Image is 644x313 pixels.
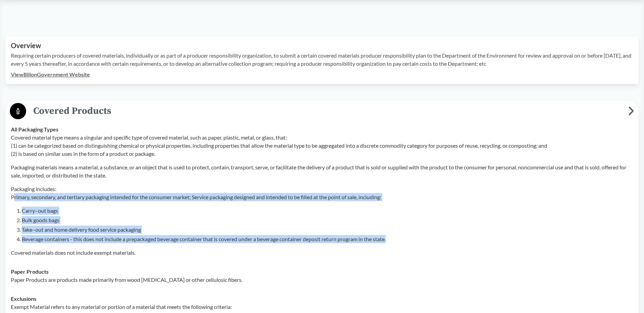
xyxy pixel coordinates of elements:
a: ViewBillonGovernment Website [11,71,90,78]
strong: Paper Products [11,268,49,275]
span: Covered Products [26,103,628,119]
p: Exempt Material refers to any material or portion of a material that meets the following criteria: [11,303,633,311]
p: Packaging includes: Primary, secondary, and tertiary packaging intended for the consumer market; ... [11,185,633,201]
p: Covered material type means a singular and specific type of covered material, such as paper, plas... [11,133,633,158]
button: Covered Products [8,103,636,120]
li: Bulk goods bags [22,216,633,224]
li: Take–out and home delivery food service packaging [22,226,633,234]
h2: Overview [11,42,633,49]
p: Paper Products are products made primarily from wood [MEDICAL_DATA] or other cellulosic fibers. [11,276,633,284]
strong: All Packaging Types [11,126,58,132]
li: Carry–out bags [22,207,633,215]
strong: Exclusions [11,295,36,302]
p: Requiring certain producers of covered materials, individually or as part of a producer responsib... [11,51,633,68]
p: Covered materials does not include exempt materials. [11,249,633,257]
p: Packaging materials means a material, a substance, or an object that is used to protect, contain,... [11,163,633,180]
li: Beverage containers - this does not include a prepackaged beverage container that is covered unde... [22,235,633,243]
